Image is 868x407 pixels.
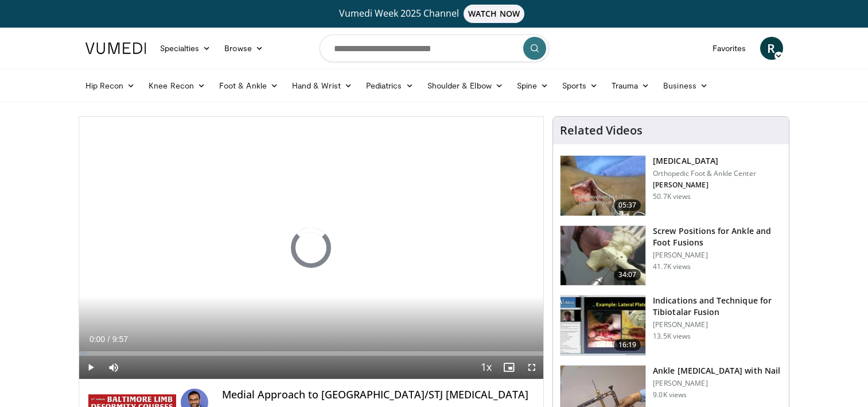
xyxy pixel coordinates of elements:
img: VuMedi Logo [85,43,146,54]
a: Trauma [605,74,657,97]
video-js: Video Player [79,117,544,379]
img: d06e34d7-2aee-48bc-9eb9-9d6afd40d332.150x105_q85_crop-smart_upscale.jpg [560,295,645,355]
span: 05:37 [614,199,641,211]
span: 9:57 [112,335,128,344]
button: Enable picture-in-picture mode [497,356,520,379]
p: [PERSON_NAME] [653,320,782,329]
a: Hand & Wrist [285,74,359,97]
h3: [MEDICAL_DATA] [653,155,756,167]
img: 67572_0000_3.png.150x105_q85_crop-smart_upscale.jpg [560,226,645,286]
a: Spine [510,74,555,97]
a: Hip Recon [79,74,142,97]
input: Search topics, interventions [320,34,549,62]
p: 9.0K views [653,390,687,400]
a: Knee Recon [142,74,212,97]
span: 16:19 [614,339,641,351]
a: Business [656,74,715,97]
a: Pediatrics [359,74,421,97]
h3: Indications and Technique for Tibiotalar Fusion [653,295,782,318]
a: 05:37 [MEDICAL_DATA] Orthopedic Foot & Ankle Center [PERSON_NAME] 50.7K views [560,155,782,216]
span: / [108,335,110,344]
p: Orthopedic Foot & Ankle Center [653,169,756,178]
a: Browse [217,37,270,60]
button: Play [79,356,102,379]
a: Specialties [153,37,218,60]
a: Vumedi Week 2025 ChannelWATCH NOW [87,5,781,23]
button: Fullscreen [520,356,543,379]
p: [PERSON_NAME] [653,251,782,260]
a: Favorites [706,37,753,60]
a: Foot & Ankle [212,74,285,97]
div: Progress Bar [79,351,544,356]
img: 545635_3.png.150x105_q85_crop-smart_upscale.jpg [560,156,645,216]
h4: Related Videos [560,124,643,137]
button: Mute [102,356,125,379]
a: Shoulder & Elbow [421,74,510,97]
a: 34:07 Screw Positions for Ankle and Foot Fusions [PERSON_NAME] 41.7K views [560,225,782,286]
p: 50.7K views [653,192,691,201]
p: 41.7K views [653,262,691,271]
p: 13.5K views [653,332,691,341]
h3: Screw Positions for Ankle and Foot Fusions [653,225,782,248]
a: 16:19 Indications and Technique for Tibiotalar Fusion [PERSON_NAME] 13.5K views [560,295,782,356]
p: [PERSON_NAME] [653,379,780,388]
a: Sports [555,74,605,97]
p: [PERSON_NAME] [653,181,756,190]
button: Playback Rate [474,356,497,379]
span: 34:07 [614,269,641,281]
h4: Medial Approach to [GEOGRAPHIC_DATA]/STJ [MEDICAL_DATA] [222,389,534,401]
h3: Ankle [MEDICAL_DATA] with Nail [653,365,780,377]
span: 0:00 [89,335,105,344]
span: WATCH NOW [464,5,524,23]
a: R [760,37,783,60]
